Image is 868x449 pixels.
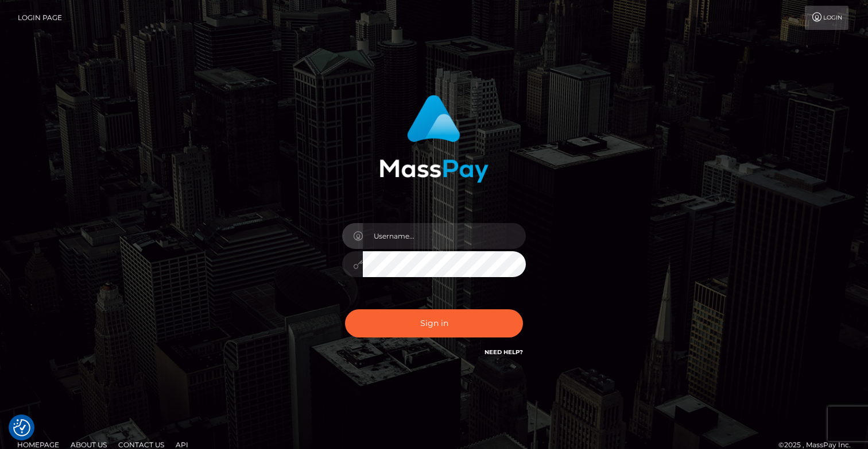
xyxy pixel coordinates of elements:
a: Need Help? [485,348,523,356]
a: Login Page [18,6,62,30]
img: Revisit consent button [13,419,30,436]
button: Consent Preferences [13,419,30,436]
a: Login [805,6,848,30]
input: Username... [363,223,526,249]
button: Sign in [345,309,523,337]
img: MassPay Login [379,95,489,183]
